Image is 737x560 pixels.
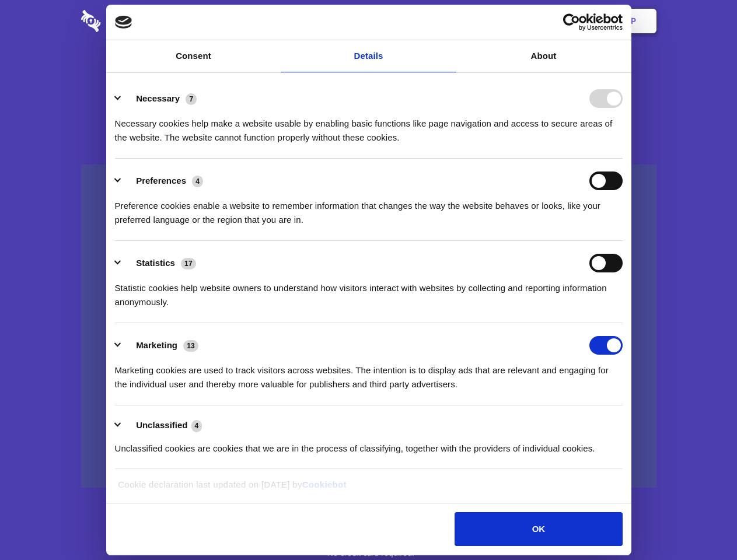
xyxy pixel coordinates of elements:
img: logo [115,16,132,29]
button: Marketing (13) [115,336,206,355]
a: Contact [473,3,527,39]
div: Unclassified cookies are cookies that we are in the process of classifying, together with the pro... [115,433,623,456]
span: 7 [186,93,197,105]
a: Consent [106,40,281,72]
button: Unclassified (4) [115,418,209,433]
h4: Auto-redaction of sensitive data, encrypted data sharing and self-destructing private chats. Shar... [81,106,656,145]
iframe: Drift Widget Chat Controller [679,502,723,546]
div: Statistic cookies help website owners to understand how visitors interact with websites by collec... [115,272,623,309]
div: Cookie declaration last updated on [DATE] by [109,478,628,501]
a: Usercentrics Cookiebot - opens in a new window [521,13,623,31]
div: Necessary cookies help make a website usable by enabling basic functions like page navigation and... [115,108,623,145]
label: Statistics [136,258,175,268]
label: Necessary [136,93,180,103]
div: Preference cookies enable a website to remember information that changes the way the website beha... [115,190,623,227]
a: About [456,40,631,72]
label: Marketing [136,340,177,350]
img: logo-wordmark-white-trans-d4663122ce5f474addd5e946df7df03e33cb6a1c49d2221995e7729f52c070b2.svg [81,10,181,32]
button: Statistics (17) [115,254,204,272]
a: Login [529,3,580,39]
label: Preferences [136,176,186,185]
button: Preferences (4) [115,171,211,190]
div: Marketing cookies are used to track visitors across websites. The intention is to display ads tha... [115,355,623,391]
a: Wistia video thumbnail [81,164,656,488]
span: 4 [191,420,202,432]
span: 13 [183,340,198,352]
a: Cookiebot [302,480,347,489]
span: 17 [181,258,196,269]
button: OK [455,512,622,546]
a: Pricing [343,3,393,39]
h1: Eliminate Slack Data Loss. [81,52,656,94]
button: Necessary (7) [115,89,204,108]
span: 4 [192,176,203,187]
a: Details [281,40,456,72]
